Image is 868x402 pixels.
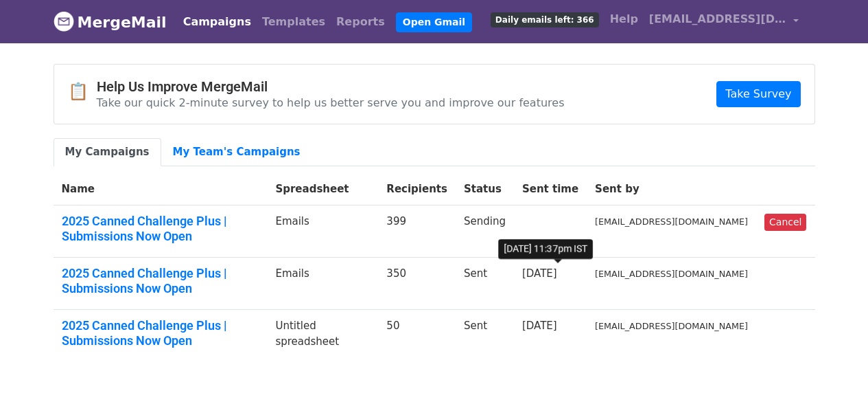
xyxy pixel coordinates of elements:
[456,258,514,310] td: Sent
[605,5,644,33] a: Help
[378,258,456,310] td: 350
[498,239,593,259] div: [DATE] 11:37pm IST
[649,11,786,27] span: [EMAIL_ADDRESS][DOMAIN_NAME]
[267,258,378,310] td: Emails
[485,5,605,33] a: Daily emails left: 366
[62,266,259,295] a: 2025 Canned Challenge Plus | Submissions Now Open
[97,96,565,110] p: Take our quick 2-minute survey to help us better serve you and improve our features
[378,310,456,362] td: 50
[62,214,259,243] a: 2025 Canned Challenge Plus | Submissions Now Open
[267,205,378,258] td: Emails
[54,173,268,205] th: Name
[716,81,800,107] a: Take Survey
[54,8,167,36] a: MergeMail
[595,216,748,227] small: [EMAIL_ADDRESS][DOMAIN_NAME]
[62,318,259,348] a: 2025 Canned Challenge Plus | Submissions Now Open
[267,173,378,205] th: Spreadsheet
[799,336,868,402] iframe: Chat Widget
[764,214,806,231] a: Cancel
[456,173,514,205] th: Status
[595,269,748,279] small: [EMAIL_ADDRESS][DOMAIN_NAME]
[378,173,456,205] th: Recipients
[514,173,587,205] th: Sent time
[267,310,378,362] td: Untitled spreadsheet
[522,267,557,280] a: [DATE]
[257,8,331,36] a: Templates
[178,8,257,36] a: Campaigns
[396,12,472,32] a: Open Gmail
[54,11,74,32] img: MergeMail logo
[587,173,756,205] th: Sent by
[595,321,748,331] small: [EMAIL_ADDRESS][DOMAIN_NAME]
[491,12,599,27] span: Daily emails left: 366
[68,82,97,102] span: 📋
[97,78,565,95] h4: Help Us Improve MergeMail
[54,138,161,166] a: My Campaigns
[456,310,514,362] td: Sent
[161,138,312,166] a: My Team's Campaigns
[378,205,456,258] td: 399
[456,205,514,258] td: Sending
[331,8,390,36] a: Reports
[522,320,557,332] a: [DATE]
[644,5,804,38] a: [EMAIL_ADDRESS][DOMAIN_NAME]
